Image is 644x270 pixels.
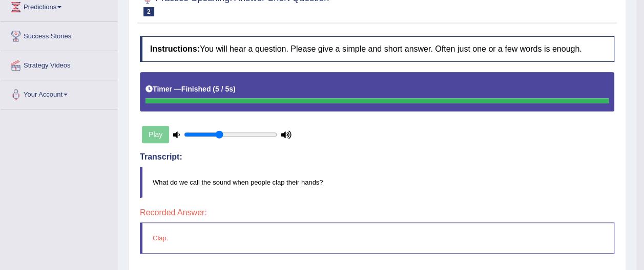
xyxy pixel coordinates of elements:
[140,222,614,254] blockquote: Clap.
[1,80,117,106] a: Your Account
[140,36,614,62] h4: You will hear a question. Please give a simple and short answer. Often just one or a few words is...
[1,51,117,77] a: Strategy Videos
[140,152,614,162] h4: Transcript:
[140,208,614,217] h4: Recorded Answer:
[181,85,211,93] b: Finished
[1,22,117,48] a: Success Stories
[215,85,233,93] b: 5 / 5s
[213,85,215,93] b: (
[146,85,236,93] h5: Timer —
[150,44,200,53] b: Instructions:
[143,7,154,16] span: 2
[140,167,614,198] blockquote: What do we call the sound when people clap their hands?
[233,85,236,93] b: )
